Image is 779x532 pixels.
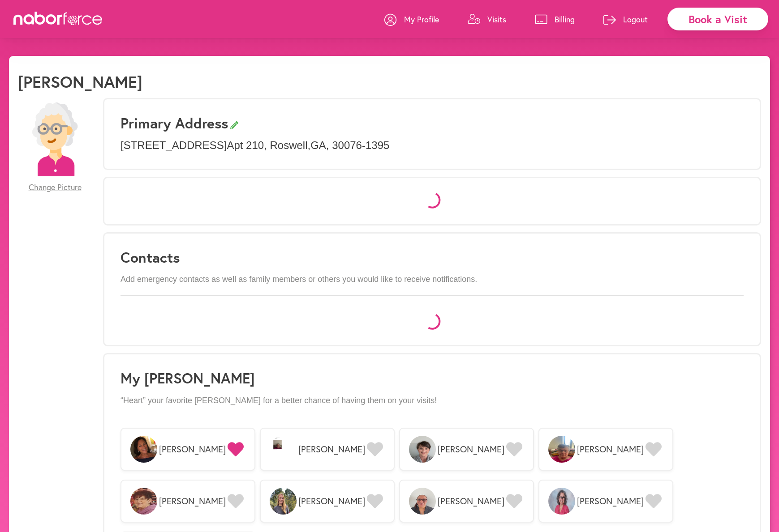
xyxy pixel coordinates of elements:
[121,139,744,152] p: [STREET_ADDRESS] Apt 210 , Roswell , GA , 30076-1395
[159,496,226,506] span: [PERSON_NAME]
[121,249,744,266] h3: Contacts
[409,488,436,515] img: 7GNt1HXS0SDqpBX5bU1A
[121,115,744,132] h3: Primary Address
[623,14,648,25] p: Logout
[603,6,648,33] a: Logout
[438,444,504,455] span: [PERSON_NAME]
[577,496,644,506] span: [PERSON_NAME]
[18,102,92,176] img: efc20bcf08b0dac87679abea64c1faab.png
[130,436,157,463] img: PS7KoeZRtauyAfnl2YzQ
[270,436,297,463] img: ObMmvzBUTKugkmEFpjaa
[667,8,768,30] div: Book a Visit
[121,275,744,285] p: Add emergency contacts as well as family members or others you would like to receive notifications.
[29,183,82,192] span: Change Picture
[577,444,644,455] span: [PERSON_NAME]
[548,436,575,463] img: OFi12FHER4uRHiCgU39N
[130,488,157,515] img: WrugUnZsTfKskhSDDYhm
[487,14,506,25] p: Visits
[121,370,744,387] h1: My [PERSON_NAME]
[121,396,744,406] p: “Heart” your favorite [PERSON_NAME] for a better chance of having them on your visits!
[18,72,142,91] h1: [PERSON_NAME]
[409,436,436,463] img: 5isVxUo2RTe4MlVngHJZ
[298,496,365,506] span: [PERSON_NAME]
[298,444,365,455] span: [PERSON_NAME]
[270,488,297,515] img: 7eV1EMeFQMifMPfHy4ID
[159,444,226,455] span: [PERSON_NAME]
[548,488,575,515] img: Oay20tjT9WcW4w73nkye
[468,6,506,33] a: Visits
[384,6,439,33] a: My Profile
[555,14,575,25] p: Billing
[404,14,439,25] p: My Profile
[438,496,504,506] span: [PERSON_NAME]
[535,6,575,33] a: Billing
